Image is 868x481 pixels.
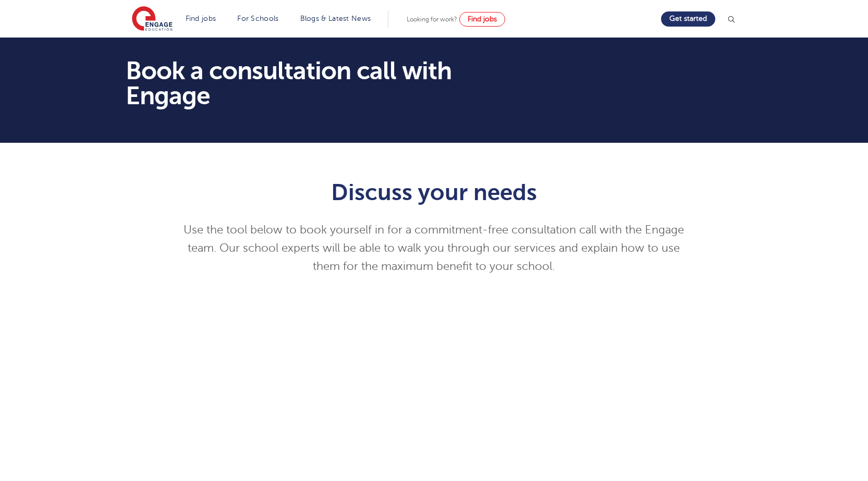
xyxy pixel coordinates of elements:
a: For Schools [237,15,278,22]
a: Find jobs [459,12,505,27]
span: Find jobs [468,15,497,23]
a: Blogs & Latest News [300,15,371,22]
h1: Discuss your needs [178,179,690,205]
a: Find jobs [186,15,216,22]
a: Get started [661,11,715,27]
img: Engage Education [132,6,173,32]
p: Use the tool below to book yourself in for a commitment-free consultation call with the Engage te... [178,221,690,276]
span: Looking for work? [407,16,457,23]
h1: Book a consultation call with Engage [126,58,532,108]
